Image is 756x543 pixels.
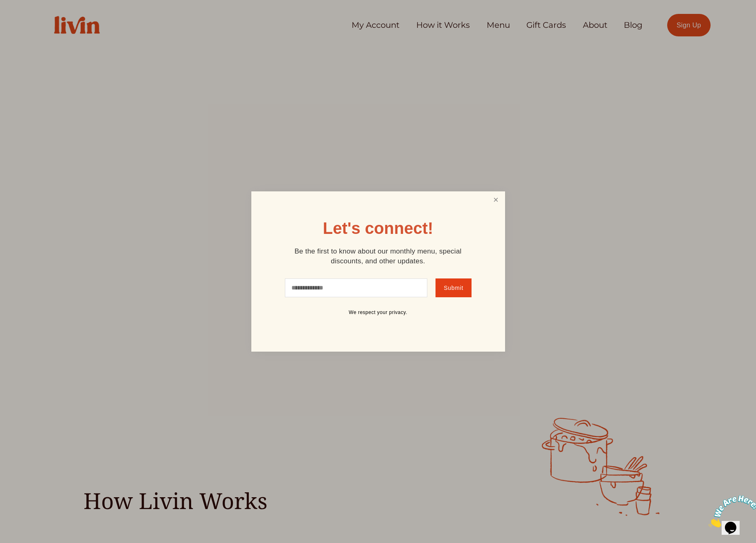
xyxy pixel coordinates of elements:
[280,310,476,316] p: We respect your privacy.
[488,193,503,208] a: Close
[280,247,476,266] p: Be the first to know about our monthly menu, special discounts, and other updates.
[3,3,54,36] img: Chat attention grabber
[444,285,463,291] span: Submit
[323,220,433,236] h1: Let's connect!
[436,278,471,297] button: Submit
[705,492,756,531] iframe: chat widget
